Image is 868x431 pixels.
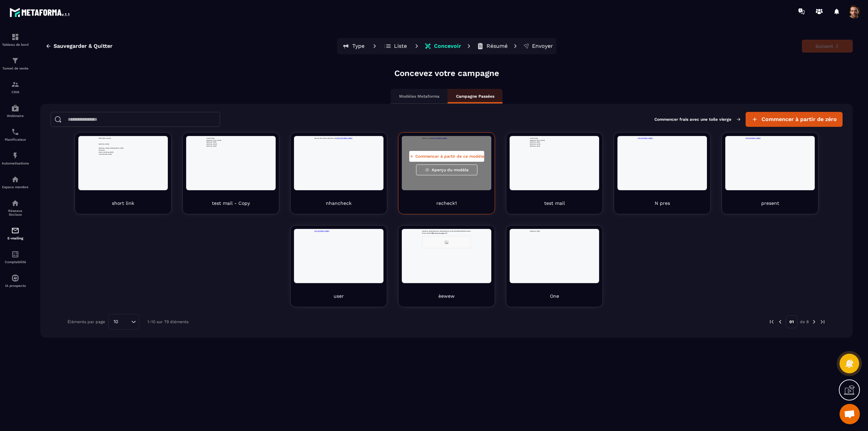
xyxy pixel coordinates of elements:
[67,3,230,10] p: email testing
[338,39,369,53] button: Type
[212,200,250,207] p: test mail - Copy
[769,319,775,325] img: prev
[67,319,105,324] p: Éléments par page
[820,319,826,325] img: next
[67,3,230,10] p: {{webinar_link}}
[544,200,565,207] p: test mail
[67,4,118,9] a: [URL][DOMAIN_NAME]
[840,404,860,424] a: Mở cuộc trò chuyện
[746,112,843,127] button: Commencer à partir de zéro
[2,114,29,118] p: Webinaire
[11,33,19,41] img: formation
[334,293,344,299] p: user
[762,116,837,123] span: Commencer à partir de zéro
[147,319,189,324] p: 1-10 sur 79 éléments
[11,199,19,207] img: social-network
[416,164,477,175] button: Aperçu du modèle
[2,236,29,240] p: E-mailing
[67,37,230,43] p: {{webinar_replay_link}} {{webinar_link}}
[436,200,457,207] p: recheck1
[434,43,461,50] p: Concevoir
[67,17,230,23] p: {{webinar_link}}
[2,43,29,46] p: Tableau de bord
[532,43,553,50] p: Envoyer
[111,318,121,326] span: 10
[2,52,29,75] a: formationformationTunnel de vente
[144,4,195,9] a: [URL][DOMAIN_NAME]
[432,167,469,173] span: Aperçu du modèle
[2,146,29,170] a: automationsautomationsAutomatisations
[67,43,230,50] p: scheduler
[2,245,29,269] a: accountantaccountantComptabilité
[11,274,19,282] img: automations
[409,151,484,162] button: Commencer à partir de ce modèle
[786,315,797,328] p: 01
[67,50,230,57] p: {{event_booking_date}}
[11,250,19,258] img: accountant
[777,319,783,325] img: prev
[761,200,779,207] p: present
[67,23,230,30] p: {{webinar_time}}
[11,80,19,89] img: formation
[2,66,29,70] p: Tunnel de vente
[11,175,19,183] img: automations
[9,6,71,18] img: logo
[2,161,29,165] p: Automatisations
[67,3,230,10] p: hãy vào link webinar {{webinar_link}}
[2,75,29,99] a: formationformationCRM
[2,138,29,141] p: Planificateur
[2,99,29,123] a: automationsautomationsWebinaire
[67,10,230,17] p: {{webinar_host_name}}
[352,43,364,50] p: Type
[67,3,230,10] p: Hello {{first_name}}
[394,43,407,50] p: Liste
[2,170,29,194] a: automationsautomationsEspace membre
[11,227,19,235] img: email
[11,104,19,112] img: automations
[112,200,134,207] p: short link
[2,28,29,52] a: formationformationTableau de bord
[415,154,484,159] span: Commencer à partir de ce modèle
[521,39,555,53] button: Envoyer
[11,152,19,160] img: automations
[121,318,130,326] input: Search for option
[422,39,463,53] button: Concevoir
[2,260,29,264] p: Comptabilité
[438,293,455,299] p: èewew
[800,319,809,325] p: de 8
[11,128,19,136] img: scheduler
[67,57,230,63] p: s {{reschedule_link}}
[2,284,29,288] p: IA prospects
[2,209,29,216] p: Réseaux Sociaux
[487,43,508,50] p: Résumé
[456,94,494,99] p: Campagne Passées
[67,23,230,30] p: {{webinar_date}}
[655,200,670,207] p: N pres
[67,30,230,37] p: {{webinar_title}}
[399,94,439,99] p: Modèles Metaforma
[475,39,510,53] button: Résumé
[2,221,29,245] a: emailemailE-mailing
[550,293,559,299] p: One
[654,117,740,122] p: Commencer frais avec une toile vierge
[394,68,499,79] p: Concevez votre campagne
[2,123,29,146] a: schedulerschedulerPlanificateur
[40,40,118,52] button: Sauvegarder & Quitter
[326,200,352,207] p: nhancheck
[2,90,29,94] p: CRM
[380,39,411,53] button: Liste
[811,319,817,325] img: next
[2,194,29,221] a: social-networksocial-networkRéseaux Sociaux
[2,185,29,189] p: Espace membre
[67,3,230,17] p: {{webinar_date}} {{webinar_link}} {{webinar_time}} hihihihihihiiiiiiiiiiiiiiiiii hinhan hinhan nh...
[108,314,139,330] div: Search for option
[54,43,113,50] span: Sauvegarder & Quitter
